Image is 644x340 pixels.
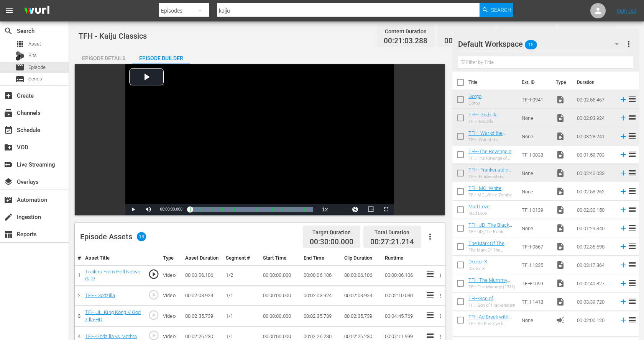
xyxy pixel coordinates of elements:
td: Video [160,265,182,286]
td: 00:02:10.030 [382,286,422,306]
td: 00:02:03.924 [182,286,223,306]
th: Segment # [223,251,260,265]
span: Episode [28,64,46,71]
span: reorder [628,242,637,251]
span: Search [4,26,13,36]
span: Video [556,260,565,270]
a: TFH-The Revenge of Frankenstein [468,149,514,160]
span: reorder [628,297,637,306]
div: TFH Ad Break with Countdown Timer [468,321,516,326]
span: TFH - Kaiju Classics [79,31,147,41]
span: Search [491,3,511,17]
div: Doctor X [468,266,487,271]
svg: Add to Episode [619,95,628,104]
a: TFH-The Mummy (1932) [468,277,510,289]
td: 1/2 [223,265,260,286]
span: Video [556,297,565,306]
td: 00:00:06.106 [182,265,223,286]
span: Video [556,279,565,288]
span: Channels [4,108,13,118]
td: TFH-1335 [519,256,553,274]
div: TFH-Son of Frankenstein [468,303,516,308]
span: Episode [15,63,25,72]
svg: Add to Episode [619,224,628,232]
div: TFH- Godzilla [468,119,498,124]
span: Schedule [4,126,13,135]
span: reorder [628,186,637,196]
td: 00:03:17.864 [574,256,616,274]
button: Episode Details [75,49,132,64]
span: Live Streaming [4,160,13,169]
td: Video [160,286,182,306]
div: Bits [15,51,25,60]
th: Runtime [382,251,422,265]
span: reorder [628,95,637,104]
td: TFH-0567 [519,237,553,256]
th: Duration [572,72,618,93]
button: Episode Builder [132,49,190,64]
td: None [519,311,553,329]
td: 1/1 [223,306,260,327]
span: Bits [28,52,37,59]
button: Picture-in-Picture [363,204,378,215]
svg: Add to Episode [619,206,628,214]
a: Doctor X [468,259,487,265]
span: 00:00:00.000 [160,207,182,211]
svg: Add to Episode [619,150,628,159]
span: Video [556,187,565,196]
svg: Add to Episode [619,261,628,269]
a: TFH-Godzilla vs Mothra [85,333,137,339]
th: # [75,251,82,265]
span: 18 [525,37,537,53]
td: 1 [75,265,82,286]
div: Promo Duration [505,26,549,37]
a: TFH Ad Break with Countdown Timer [468,314,511,325]
span: Automation [4,195,13,204]
td: 00:02:03.924 [574,109,616,127]
td: 00:02:55.467 [574,90,616,109]
svg: Add to Episode [619,297,628,306]
span: Reports [4,230,13,239]
span: 00:30:00.000 [310,238,353,247]
td: 00:04:45.769 [382,306,422,327]
div: Episode Details [75,49,132,67]
div: TFH MG_White Zombie [468,193,516,198]
a: TFH-Son of Frankenstein [468,296,496,307]
svg: Add to Episode [619,187,628,196]
span: play_circle_outline [148,309,159,321]
span: 00:06:00.609 [444,37,488,46]
td: None [519,109,553,127]
div: TFH- War of the Gargantuas [468,137,516,142]
td: 00:00:00.000 [260,265,301,286]
div: TFH-The Revenge of Frankenstein [468,156,516,161]
span: reorder [628,278,637,288]
span: play_circle_outline [148,289,159,301]
div: Progress Bar [190,207,314,212]
div: Episode Builder [132,49,190,67]
td: 00:02:30.150 [574,201,616,219]
span: 00:27:21.214 [370,237,414,246]
th: Title [468,72,517,93]
span: Video [556,224,565,233]
span: Video [556,205,565,214]
td: 00:02:03.924 [301,286,341,306]
div: TFH-The Mummy (1932) [468,284,516,289]
span: Series [15,75,25,84]
span: Video [556,132,565,141]
span: Create [4,91,13,100]
span: reorder [628,150,637,159]
td: TFH-0038 [519,145,553,164]
div: Episode Assets [80,232,146,241]
td: 00:00:06.106 [382,265,422,286]
svg: Add to Episode [619,279,628,288]
div: TFH-JD_The Black Room-HD [468,229,516,234]
td: Video [160,306,182,327]
span: Ingestion [4,212,13,222]
td: None [519,127,553,145]
div: TFH- Frankenstein Conquers the World [468,174,516,179]
th: Asset Title [82,251,145,265]
div: Mad Love [468,211,490,216]
span: Ad [556,315,565,325]
td: 00:02:35.739 [341,306,382,327]
td: 00:02:46.033 [574,164,616,182]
